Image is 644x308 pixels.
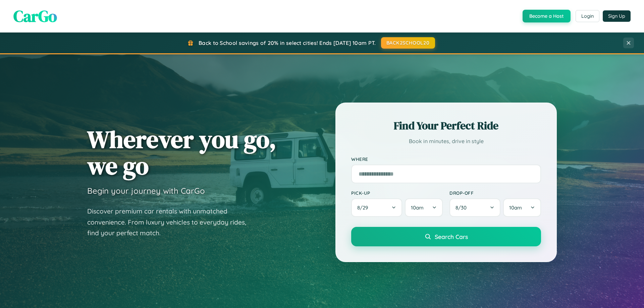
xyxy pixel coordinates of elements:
span: 8 / 30 [455,204,470,211]
button: 8/29 [351,198,402,217]
p: Discover premium car rentals with unmatched convenience. From luxury vehicles to everyday rides, ... [87,206,255,239]
label: Where [351,156,541,162]
button: Login [576,10,599,22]
label: Pick-up [351,190,443,196]
span: Search Cars [435,233,468,240]
p: Book in minutes, drive in style [351,136,541,146]
button: Become a Host [523,10,571,22]
label: Drop-off [449,190,541,196]
span: Back to School savings of 20% in select cities! Ends [DATE] 10am PT. [199,40,376,46]
h2: Find Your Perfect Ride [351,118,541,133]
button: 10am [405,198,443,217]
button: 10am [503,198,541,217]
span: CarGo [13,5,57,27]
button: Sign Up [603,10,631,22]
button: Search Cars [351,227,541,246]
h3: Begin your journey with CarGo [87,186,205,196]
span: 10am [411,204,424,211]
span: 8 / 29 [357,204,371,211]
span: 10am [509,204,522,211]
button: BACK2SCHOOL20 [381,37,435,49]
button: 8/30 [449,198,500,217]
h1: Wherever you go, we go [87,126,276,179]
